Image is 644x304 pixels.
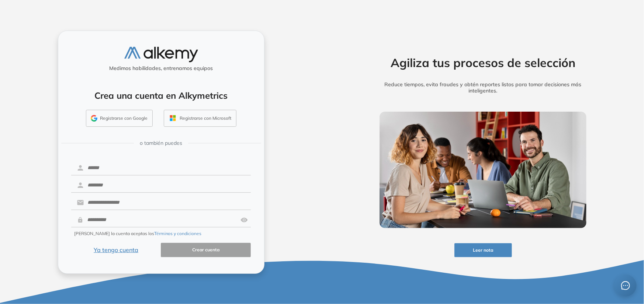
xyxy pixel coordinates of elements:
img: GMAIL_ICON [91,115,97,122]
button: Registrarse con Google [86,110,153,127]
h5: Medimos habilidades, entrenamos equipos [61,65,261,71]
span: [PERSON_NAME] la cuenta aceptas los [74,230,202,237]
span: message [621,281,630,290]
h5: Reduce tiempos, evita fraudes y obtén reportes listos para tomar decisiones más inteligentes. [368,81,598,94]
img: logo-alkemy [124,47,198,62]
span: o también puedes [140,139,182,147]
img: img-more-info [380,112,587,228]
button: Crear cuenta [161,243,251,257]
button: Leer nota [454,243,512,258]
button: Términos y condiciones [154,230,202,237]
img: OUTLOOK_ICON [169,114,177,122]
button: Registrarse con Microsoft [164,110,236,127]
h4: Crea una cuenta en Alkymetrics [68,90,255,101]
button: Ya tengo cuenta [71,243,161,257]
h2: Agiliza tus procesos de selección [368,56,598,70]
img: asd [240,213,248,227]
